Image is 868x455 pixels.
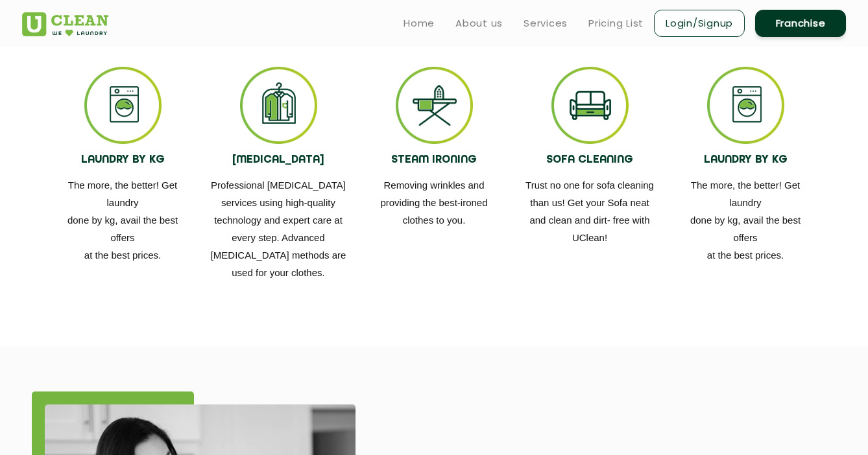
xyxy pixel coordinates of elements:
p: Trust no one for sofa cleaning than us! Get your Sofa neat and clean and dirt- free with UClean! [522,176,658,246]
h4: SOFA CLEANING [522,154,658,167]
h4: [MEDICAL_DATA] [210,154,346,167]
a: Login/Signup [654,10,745,37]
a: Franchise [755,10,846,37]
p: The more, the better! Get laundry done by kg, avail the best offers at the best prices. [677,176,814,264]
a: Pricing List [588,16,644,31]
a: Services [524,16,568,31]
img: ss_icon_4.png [551,67,629,144]
p: Removing wrinkles and providing the best-ironed clothes to you. [366,176,502,229]
h4: LAUNDRY BY KG [54,154,191,167]
h4: STEAM IRONING [366,154,502,167]
a: Home [404,16,435,31]
p: The more, the better! Get laundry done by kg, avail the best offers at the best prices. [54,176,191,264]
img: UClean Laundry and Dry Cleaning [22,12,108,36]
img: ss_icon_3.png [396,67,473,144]
img: ss_icon_1.png [707,67,784,144]
a: About us [455,16,503,31]
h4: LAUNDRY BY KG [677,154,814,167]
img: ss_icon_2.png [240,67,317,144]
img: ss_icon_1.png [84,67,162,144]
p: Professional [MEDICAL_DATA] services using high-quality technology and expert care at every step.... [210,176,346,281]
